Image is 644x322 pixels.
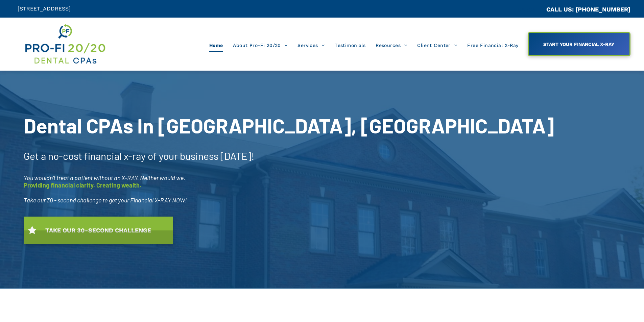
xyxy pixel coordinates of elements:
[292,39,330,52] a: Services
[24,23,106,66] img: Get Dental CPA Consulting, Bookkeeping, & Bank Loans
[412,39,462,52] a: Client Center
[462,39,523,52] a: Free Financial X-Ray
[330,39,371,52] a: Testimonials
[204,39,228,52] a: Home
[228,39,292,52] a: About Pro-Fi 20/20
[528,32,630,56] a: START YOUR FINANCIAL X-RAY
[24,150,46,162] span: Get a
[24,113,554,138] span: Dental CPAs In [GEOGRAPHIC_DATA], [GEOGRAPHIC_DATA]
[148,150,255,162] span: of your business [DATE]!
[24,196,187,204] span: Take our 30 - second challenge to get your Financial X-RAY NOW!
[43,223,153,237] span: TAKE OUR 30-SECOND CHALLENGE
[18,5,71,12] span: [STREET_ADDRESS]
[541,38,617,50] span: START YOUR FINANCIAL X-RAY
[371,39,412,52] a: Resources
[48,150,146,162] span: no-cost financial x-ray
[546,6,630,13] a: CALL US: [PHONE_NUMBER]
[24,217,173,244] a: TAKE OUR 30-SECOND CHALLENGE
[518,6,546,13] span: CA::CALLC
[24,181,141,189] span: Providing financial clarity. Creating wealth.
[24,174,185,181] span: You wouldn’t treat a patient without an X-RAY. Neither would we.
